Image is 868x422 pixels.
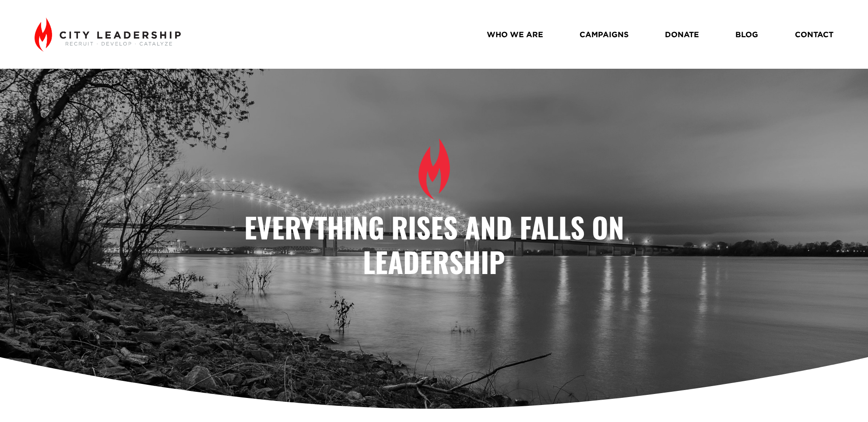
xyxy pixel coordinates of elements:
a: WHO WE ARE [487,27,543,42]
img: City Leadership - Recruit. Develop. Catalyze. [35,18,180,52]
a: DONATE [665,27,699,42]
a: CAMPAIGNS [580,27,629,42]
strong: Everything Rises and Falls on Leadership [244,206,631,282]
a: CONTACT [795,27,833,42]
a: BLOG [735,27,758,42]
